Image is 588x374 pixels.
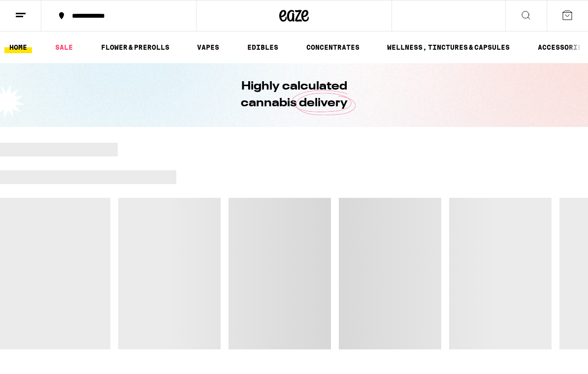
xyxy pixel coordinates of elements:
h1: Highly calculated cannabis delivery [213,78,375,112]
a: HOME [4,41,32,53]
a: SALE [50,41,78,53]
a: FLOWER & PREROLLS [96,41,174,53]
a: EDIBLES [242,41,283,53]
a: CONCENTRATES [301,41,364,53]
a: WELLNESS, TINCTURES & CAPSULES [382,41,515,53]
a: VAPES [192,41,224,53]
